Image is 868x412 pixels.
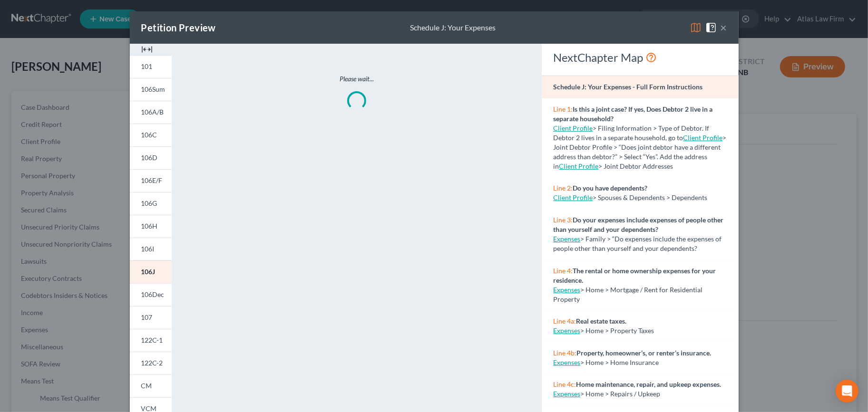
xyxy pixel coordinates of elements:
[553,358,580,366] a: Expenses
[553,235,722,252] span: > Family > “Do expenses include the expenses of people other than yourself and your dependents?
[553,216,723,233] strong: Do your expenses include expenses of people other than yourself and your dependents?
[690,22,702,33] img: map-eea8200ae884c6f1103ae1953ef3d486a96c86aabb227e865a55264e3737af1f.svg
[130,215,172,238] a: 106H
[576,317,626,325] strong: Real estate taxes.
[141,313,153,321] span: 107
[705,22,717,33] img: help-close-5ba153eb36485ed6c1ea00a893f15db1cb9b99d6cae46e1a8edb6c62d00a1a76.svg
[130,306,172,329] a: 107
[576,380,721,388] strong: Home maintenance, repair, and upkeep expenses.
[141,21,216,34] div: Petition Preview
[553,105,573,113] span: Line 1:
[141,336,163,344] span: 122C-1
[836,380,858,402] div: Open Intercom Messenger
[553,326,580,335] a: Expenses
[580,390,660,398] span: > Home > Repairs / Upkeep
[212,74,502,84] p: Please wait...
[130,352,172,374] a: 122C-2
[141,108,164,116] span: 106A/B
[130,78,172,101] a: 106Sum
[553,286,580,294] a: Expenses
[553,267,716,284] strong: The rental or home ownership expenses for your residence.
[593,193,707,201] span: > Spouses & Dependents > Dependents
[141,359,163,367] span: 122C-2
[141,85,166,93] span: 106Sum
[553,184,573,192] span: Line 2:
[553,216,573,224] span: Line 3:
[553,50,727,65] div: NextChapter Map
[130,283,172,306] a: 106Dec
[141,62,153,70] span: 101
[141,268,156,276] span: 106J
[130,169,172,192] a: 106E/F
[553,83,702,91] strong: Schedule J: Your Expenses - Full Form Instructions
[130,146,172,169] a: 106D
[553,286,702,303] span: > Home > Mortgage / Rent for Residential Property
[580,326,654,335] span: > Home > Property Taxes
[553,317,576,325] span: Line 4a:
[553,124,593,132] a: Client Profile
[553,390,580,398] a: Expenses
[576,349,711,357] strong: Property, homeowner’s, or renter’s insurance.
[553,267,573,275] span: Line 4:
[553,124,709,142] span: > Filing Information > Type of Debtor. If Debtor 2 lives in a separate household, go to
[553,235,580,243] a: Expenses
[553,380,576,388] span: Line 4c:
[721,22,727,33] button: ×
[683,134,722,142] a: Client Profile
[553,349,576,357] span: Line 4b:
[141,153,158,162] span: 106D
[130,101,172,124] a: 106A/B
[559,162,673,170] span: > Joint Debtor Addresses
[553,134,726,170] span: > Joint Debtor Profile > “Does joint debtor have a different address than debtor?” > Select “Yes”...
[130,55,172,78] a: 101
[141,245,155,253] span: 106I
[141,176,163,184] span: 106E/F
[580,358,659,366] span: > Home > Home Insurance
[130,329,172,352] a: 122C-1
[130,238,172,260] a: 106I
[141,222,158,230] span: 106H
[553,193,593,201] a: Client Profile
[559,162,598,170] a: Client Profile
[410,22,496,33] div: Schedule J: Your Expenses
[141,290,165,298] span: 106Dec
[130,260,172,283] a: 106J
[553,105,712,123] strong: Is this a joint case? If yes, Does Debtor 2 live in a separate household?
[141,131,157,139] span: 106C
[130,374,172,397] a: CM
[141,44,153,55] img: expand-e0f6d898513216a626fdd78e52531dac95497ffd26381d4c15ee2fc46db09dca.svg
[141,382,152,390] span: CM
[130,124,172,146] a: 106C
[130,192,172,215] a: 106G
[573,184,647,192] strong: Do you have dependents?
[141,199,157,207] span: 106G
